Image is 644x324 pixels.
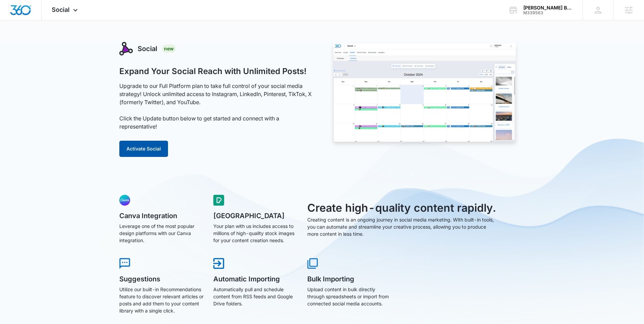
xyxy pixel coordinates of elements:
[307,286,392,307] p: Upload content in bulk directly through spreadsheets or import from connected social media accounts.
[213,212,298,219] h5: [GEOGRAPHIC_DATA]
[307,200,497,216] h3: Create high-quality content rapidly.
[119,223,204,244] p: Leverage one of the most popular design platforms with our Canva integration.
[119,66,307,76] h1: Expand Your Social Reach with Unlimited Posts!
[138,44,157,54] h3: Social
[213,276,298,282] h5: Automatic Importing
[213,286,298,307] p: Automatically pull and schedule content from RSS feeds and Google Drive folders.
[307,276,392,282] h5: Bulk Importing
[119,141,168,157] button: Activate Social
[307,216,497,237] p: Creating content is an ongoing journey in social media marketing. With built-in tools, you can au...
[119,276,204,282] h5: Suggestions
[119,82,315,131] p: Upgrade to our Full Platform plan to take full control of your social media strategy! Unlock unli...
[162,45,176,53] div: New
[52,6,70,13] span: Social
[119,286,204,314] p: Utilize our built-in Recommendations feature to discover relevant articles or posts and add them ...
[523,5,573,10] div: account name
[119,212,204,219] h5: Canva Integration
[523,10,573,15] div: account id
[213,223,298,244] p: Your plan with us includes access to millions of high-quality stock images for your content creat...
